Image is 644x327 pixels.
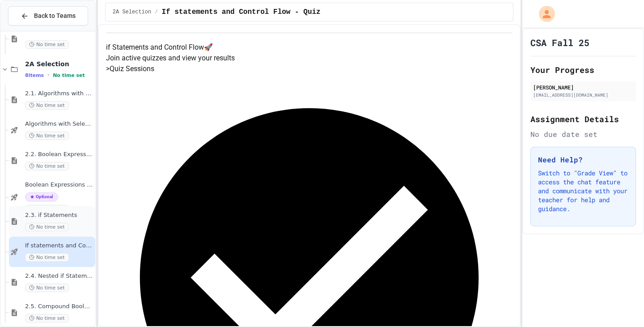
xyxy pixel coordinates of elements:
span: • [47,72,49,79]
span: 2A Selection [113,8,151,16]
span: No time set [25,205,69,213]
div: [PERSON_NAME] [533,83,633,91]
span: If statements and Control Flow - Quiz [161,7,320,17]
span: No time set [25,314,69,323]
span: No time set [25,101,69,110]
span: Algorithms with Selection and Repetition - Topic 2.1 [25,120,93,128]
span: No time set [25,253,69,262]
span: 2.2. Boolean Expressions [25,151,93,158]
span: 2.4. Nested if Statements [25,272,93,280]
div: [EMAIL_ADDRESS][DOMAIN_NAME] [533,92,633,98]
span: No time set [25,40,69,49]
span: No time set [53,72,85,78]
span: 8 items [25,72,44,78]
h3: Need Help? [538,154,628,165]
p: Switch to "Grade View" to access the chat feature and communicate with your teacher for help and ... [538,169,628,213]
h4: if Statements and Control Flow 🚀 [106,42,513,53]
p: Join active quizzes and view your results [106,53,513,64]
span: Back to Teams [34,11,76,21]
span: Optional [25,192,58,201]
span: / [155,8,158,16]
div: No due date set [530,129,636,140]
span: 2A Selection [25,60,93,68]
span: Boolean Expressions - Quiz [25,181,93,189]
h1: CSA Fall 25 [530,36,589,49]
button: Back to Teams [8,6,88,25]
h2: Your Progress [530,64,636,76]
span: 2.3. if Statements [25,212,93,219]
span: No time set [25,223,69,231]
span: No time set [25,284,69,292]
span: No time set [25,132,69,140]
span: No time set [25,162,69,170]
span: 2.1. Algorithms with Selection and Repetition [25,90,93,98]
div: My Account [530,4,557,24]
span: 2.5. Compound Boolean Expressions [25,303,93,310]
h2: Assignment Details [530,113,636,125]
span: If statements and Control Flow - Quiz [25,242,93,250]
h5: > Quiz Sessions [106,64,513,74]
